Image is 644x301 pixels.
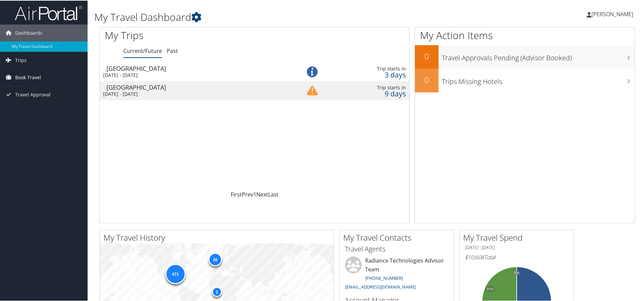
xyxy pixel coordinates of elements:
span: Book Travel [15,68,41,85]
a: Current/Future [123,47,162,54]
a: [EMAIL_ADDRESS][DOMAIN_NAME] [345,283,416,289]
tspan: 35% [486,287,494,291]
h2: My Travel Spend [463,231,574,243]
h2: My Travel History [103,231,333,243]
a: 0Trips Missing Hotels [415,68,635,92]
a: Prev [242,190,253,198]
tspan: 0% [514,270,519,274]
h1: My Travel Dashboard [94,9,458,24]
a: 1 [253,190,256,198]
div: 26 [208,252,222,265]
h6: [DATE] - [DATE] [465,244,569,250]
a: [PHONE_NUMBER] [365,274,403,280]
h2: 0 [415,50,439,61]
h3: Travel Agents [345,244,449,253]
a: First [231,190,242,198]
img: alert-flat-solid-info.png [307,66,318,77]
h1: My Trips [105,28,275,42]
h6: Total [465,253,569,260]
div: 1 [212,286,222,296]
span: Travel Approval [15,86,51,102]
a: [PERSON_NAME] [587,3,640,24]
h3: Travel Approvals Pending (Advisor Booked) [442,49,635,62]
div: Trip starts in [338,84,406,90]
div: 9 days [338,90,406,96]
div: [GEOGRAPHIC_DATA] [106,84,286,90]
h2: My Travel Contacts [343,231,454,243]
img: airportal-logo.png [15,4,82,20]
li: Radiance Technologies Advisor Team [342,256,452,292]
span: [PERSON_NAME] [591,10,633,17]
a: Last [268,190,279,198]
img: alert-flat-solid-caution.png [307,85,318,95]
div: 471 [165,263,185,283]
h3: Trips Missing Hotels [442,73,635,86]
div: [GEOGRAPHIC_DATA] [106,65,286,71]
span: Trips [15,51,27,68]
a: Next [256,190,268,198]
span: $10,608 [465,253,484,260]
div: Trip starts in [338,65,406,71]
div: 3 days [338,71,406,77]
h1: My Action Items [415,28,635,42]
div: [DATE] - [DATE] [103,90,283,96]
h2: 0 [415,73,439,85]
a: 0Travel Approvals Pending (Advisor Booked) [415,44,635,68]
span: Dashboards [15,24,42,41]
a: Past [167,47,178,54]
div: [DATE] - [DATE] [103,71,283,78]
